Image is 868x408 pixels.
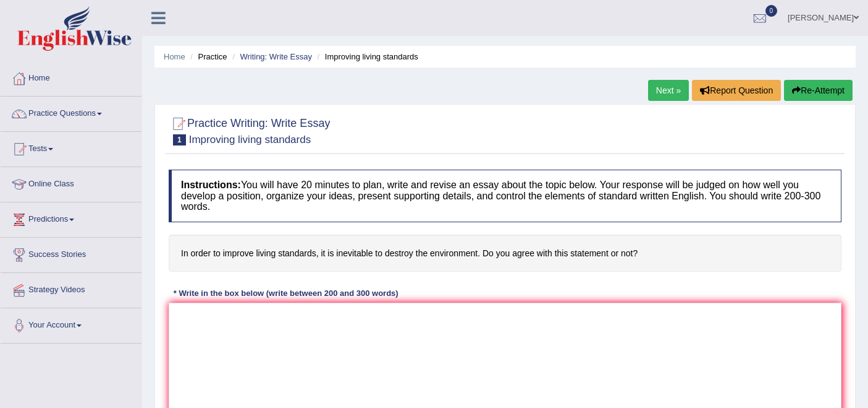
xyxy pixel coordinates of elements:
button: Report Question [692,80,781,101]
b: Instructions: [181,180,241,190]
small: Improving living standards [189,134,311,145]
li: Improving living standards [314,51,418,63]
a: Home [164,52,185,61]
div: * Write in the box below (write between 200 and 300 words) [169,287,403,299]
h4: In order to improve living standards, it is inevitable to destroy the environment. Do you agree w... [169,235,841,272]
h2: Practice Writing: Write Essay [169,115,330,145]
a: Online Class [1,167,141,198]
a: Next » [648,80,689,101]
a: Your Account [1,308,141,339]
span: 1 [173,134,186,145]
button: Re-Attempt [784,80,853,101]
a: Tests [1,132,141,163]
h4: You will have 20 minutes to plan, write and revise an essay about the topic below. Your response ... [169,170,841,222]
a: Home [1,61,141,92]
li: Practice [187,51,227,63]
a: Writing: Write Essay [240,52,312,61]
a: Practice Questions [1,97,141,128]
a: Success Stories [1,238,141,269]
a: Predictions [1,202,141,233]
a: Strategy Videos [1,273,141,304]
span: 0 [765,5,778,17]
